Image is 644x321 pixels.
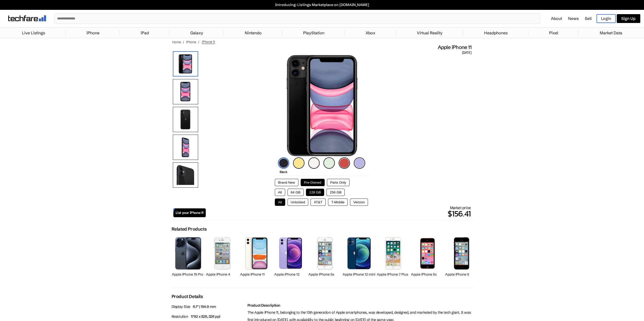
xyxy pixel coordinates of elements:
[551,16,562,21] a: About
[278,157,289,169] img: black-icon
[3,3,641,7] a: Introducing: Listings Marketplace on [DOMAIN_NAME]
[186,40,196,44] a: iPhone
[173,107,198,132] img: Rear
[326,189,345,196] button: 256 GB
[287,55,357,156] img: iPhone 11
[308,272,341,277] h2: Apple iPhone 5s
[202,40,215,44] span: iPhone 11
[445,234,478,282] a: iPhone 5s Apple iPhone 5
[275,189,285,196] button: All
[377,272,410,277] h2: Apple iPhone 7 Plus
[308,157,320,169] img: white-icon
[568,16,579,21] a: News
[317,237,333,269] img: iPhone 5s
[172,313,245,320] p: Resolution
[173,135,198,160] img: Side
[206,205,471,220] div: Market price
[206,272,239,277] h2: Apple iPhone 4
[301,179,325,186] button: Pre-Owned
[173,79,198,104] img: Front
[585,16,592,21] a: Sell
[173,51,198,77] img: iPhone 11
[188,28,206,38] a: Galaxy
[206,208,471,220] p: $156.41
[308,234,341,282] a: iPhone 5s Apple iPhone 5s
[183,40,184,44] span: /
[138,28,151,38] a: iPad
[198,40,199,44] span: /
[306,189,324,196] button: 128 GB
[323,157,335,169] img: green-icon
[275,199,285,206] button: All
[172,40,181,44] a: Home
[172,294,203,299] h2: Product Details
[414,28,445,38] a: Virtual Reality
[247,303,473,308] h2: Product Description
[462,51,471,55] span: [DATE]
[419,237,435,269] img: iPhone 5s
[597,28,625,38] a: Market Data
[343,234,376,282] a: iPhone 12 mini Apple iPhone 12 mini
[19,28,48,38] a: Live Listings
[274,272,307,277] h2: Apple iPhone 12
[191,314,220,319] span: 1792 x 828, 326 ppi
[350,199,368,206] button: Verizon
[377,234,410,282] a: iPhone 7 Plus Apple iPhone 7 Plus
[173,208,206,217] a: List your iPhone 11
[287,189,304,196] button: 64 GB
[245,237,268,269] img: iPhone 11
[343,272,376,277] h2: Apple iPhone 12 mini
[214,237,231,269] img: iPhone 4s
[385,237,401,269] img: iPhone 7 Plus
[328,199,348,206] button: T-Mobile
[84,28,102,38] a: iPhone
[173,162,198,188] img: Camera
[438,44,471,51] span: Apple iPhone 11
[172,234,205,282] a: iPhone 15 Pro Apple iPhone 15 Pro
[617,14,640,23] a: Sign Up
[274,234,307,282] a: iPhone 12 Apple iPhone 12
[596,14,616,23] a: Login
[327,179,349,186] button: Parts Only
[8,15,46,21] img: techfare logo
[347,237,371,269] img: iPhone 12 mini
[287,199,308,206] button: Unlocked
[293,157,304,169] img: yellow-icon
[172,226,207,232] h2: Related Products
[482,28,510,38] a: Headphones
[240,272,273,277] h2: Apple iPhone 11
[454,237,469,269] img: iPhone 5s
[301,28,327,38] a: PlayStation
[172,303,245,310] p: Display Size
[176,211,203,215] span: List your iPhone 11
[172,272,205,277] h2: Apple iPhone 15 Pro
[546,28,560,38] a: Pixel
[193,304,216,309] span: 6.1” | 154.9 mm
[363,28,378,38] a: Xbox
[411,234,444,282] a: iPhone 5s Apple iPhone 5c
[411,272,444,277] h2: Apple iPhone 5c
[279,237,302,269] img: iPhone 12
[310,199,326,206] button: AT&T
[280,170,287,174] span: Black
[445,272,478,277] h2: Apple iPhone 5
[354,157,365,169] img: purple-icon
[175,237,201,269] img: iPhone 15 Pro
[275,179,298,186] button: Brand New
[206,234,239,282] a: iPhone 4s Apple iPhone 4
[242,28,264,38] a: Nintendo
[240,234,273,282] a: iPhone 11 Apple iPhone 11
[339,157,350,169] img: product-red-icon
